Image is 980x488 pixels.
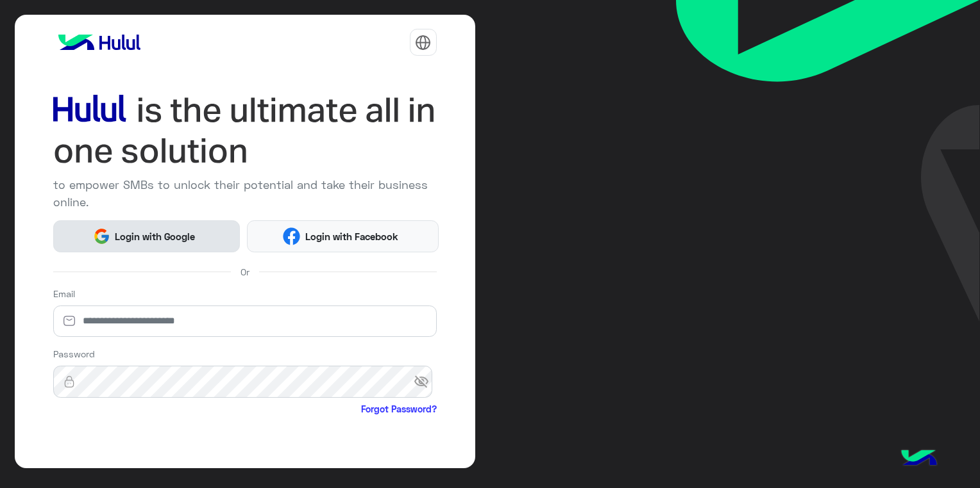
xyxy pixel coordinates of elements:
[897,437,942,482] img: hulul-logo.png
[241,265,249,279] span: Or
[53,29,146,55] img: logo
[110,229,200,244] span: Login with Google
[53,418,248,468] iframe: reCAPTCHA
[53,287,75,300] label: Email
[53,375,85,388] img: lock
[53,314,85,327] img: email
[53,176,437,211] p: to empower SMBs to unlock their potential and take their business online.
[53,347,95,361] label: Password
[300,229,403,244] span: Login with Facebook
[361,402,437,416] a: Forgot Password?
[247,220,439,252] button: Login with Facebook
[53,90,437,172] img: hululLoginTitle_EN.svg
[415,35,431,51] img: tab
[283,227,300,245] img: Facebook
[93,227,110,245] img: Google
[414,370,437,393] span: visibility_off
[53,220,241,252] button: Login with Google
